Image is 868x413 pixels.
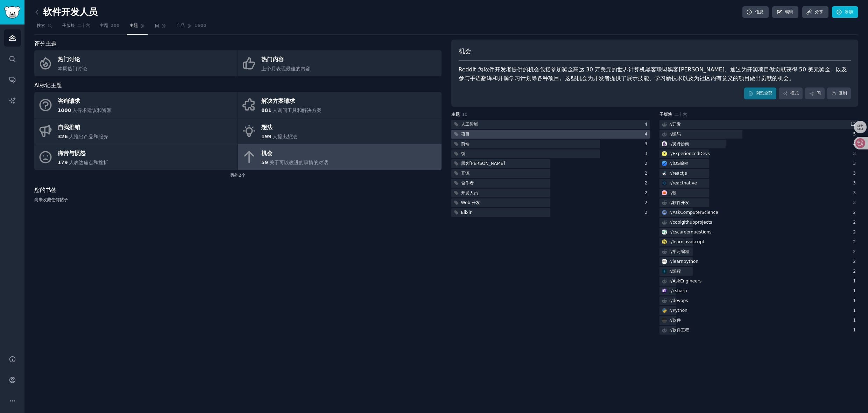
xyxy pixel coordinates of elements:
[659,169,858,178] a: reactjsr/reactjs3
[662,230,667,234] img: CS职业问题
[779,87,803,99] a: 模式
[672,181,697,185] font: reactnative
[853,308,856,313] font: 1
[802,6,828,18] a: 分享
[662,171,667,176] img: reactjs
[669,318,672,323] font: r/
[659,159,858,168] a: iOS编程r/iOS编程3
[34,118,238,144] a: 自我推销326人推出产品和服务
[37,23,45,28] font: 搜索
[58,160,68,165] font: 179
[672,249,689,254] font: 学习编程
[461,210,472,215] font: Elixir
[672,161,688,166] font: iOS编程
[669,151,672,156] font: r/
[644,141,647,146] font: 3
[662,239,667,244] img: 学习JavaScript
[644,132,647,136] font: 4
[839,91,847,96] font: 复制
[669,230,672,234] font: r/
[827,87,851,99] button: 复制
[77,23,90,28] font: 二十六
[744,87,776,99] a: 浏览全部
[461,200,480,205] font: Web 开发
[659,140,858,148] a: 灵丹妙药r/灵丹妙药4
[461,171,470,176] font: 开源
[669,171,672,176] font: r/
[261,150,273,156] font: 机会
[34,82,62,89] font: AI标记主题
[662,141,667,146] img: 灵丹妙药
[853,210,856,215] font: 2
[853,181,856,185] font: 3
[669,269,672,274] font: r/
[127,20,148,35] a: 主题
[659,179,858,188] a: 反应原生r/reactnative3
[174,20,209,35] a: 产品1600
[659,296,858,305] a: r/devops1
[659,287,858,295] a: csharpr/csharp1
[672,220,712,225] font: coolgithubprojects
[853,328,856,332] font: 1
[195,23,206,28] font: 1600
[662,318,667,323] img: 软件
[662,288,667,293] img: csharp
[238,50,441,76] a: 热门内容上个月表现最佳的内容
[790,91,799,96] font: 模式
[230,173,238,178] font: 另外
[58,66,87,71] font: 本周热门讨论
[451,208,650,217] a: Elixir2
[662,269,667,274] img: 编程
[853,230,856,234] font: 2
[461,161,505,166] font: 黑客[PERSON_NAME]
[662,151,667,156] img: 经验丰富的开发人员
[69,134,108,139] font: 人推出产品和服务
[672,171,687,176] font: reactjs
[238,144,441,170] a: 机会59关于可以改进的事情的对话
[669,328,672,332] font: r/
[644,122,647,127] font: 4
[238,118,441,144] a: 想法199人提出想法
[34,144,238,170] a: 痛苦与愤怒179人表达痛点和挫折
[659,208,858,217] a: 询问计算机科学r/AskComputerScience2
[853,161,856,166] font: 3
[451,149,650,158] a: 锈3
[832,6,858,18] a: 添加
[669,279,672,283] font: r/
[853,318,856,323] font: 1
[853,220,856,225] font: 2
[34,187,57,193] font: 您的书签
[669,190,672,195] font: r/
[644,200,647,205] font: 2
[659,326,858,335] a: r/软件工程1
[659,267,858,276] a: 编程r/编程2
[261,124,273,131] font: 想法
[785,9,793,14] font: 编辑
[451,140,650,148] a: 前端3
[659,277,858,286] a: r/AskEngineers1
[62,23,75,28] font: 子版块
[659,306,858,315] a: Pythonr/Python1
[238,92,441,118] a: 解决方案请求881人询问工具和解决方案
[261,56,284,63] font: 热门内容
[672,190,677,195] font: 锈
[853,279,856,283] font: 1
[845,9,853,14] font: 添加
[672,318,681,323] font: 软件
[69,160,108,165] font: 人表达痛点和挫折
[58,124,80,131] font: 自我推销
[853,288,856,293] font: 1
[669,122,672,127] font: r/
[461,122,478,127] font: 人工智能
[659,228,858,237] a: CS职业问题r/cscareerquestions2
[853,298,856,303] font: 1
[669,200,672,205] font: r/
[451,159,650,168] a: 黑客[PERSON_NAME]2
[659,130,858,139] a: r/编码5
[669,288,672,293] font: r/
[43,7,98,17] font: 软件开发人员
[669,220,672,225] font: r/
[34,197,68,202] font: 尚未收藏任何帖子
[644,181,647,185] font: 2
[58,98,80,104] font: 咨询请求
